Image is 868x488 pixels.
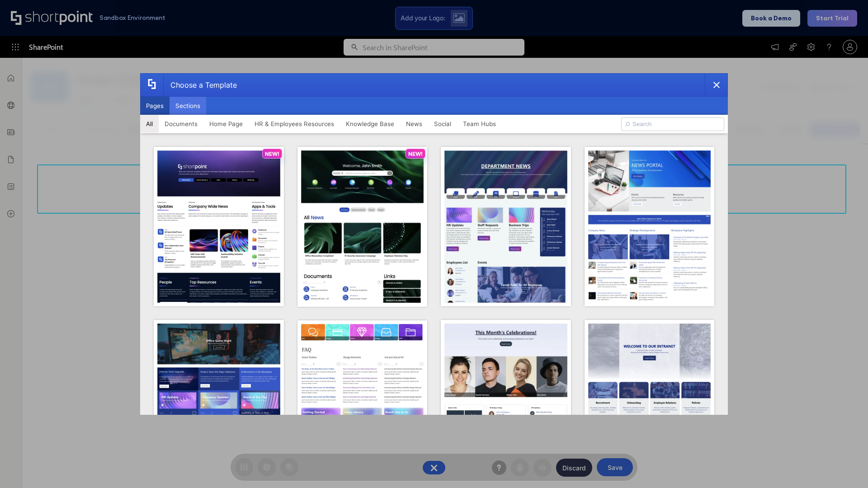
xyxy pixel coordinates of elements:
p: NEW! [408,150,423,157]
button: Pages [140,97,170,115]
button: Documents [159,115,203,133]
button: Team Hubs [457,115,502,133]
p: NEW! [265,150,279,157]
button: Knowledge Base [340,115,400,133]
button: HR & Employees Resources [249,115,340,133]
button: All [140,115,159,133]
iframe: Chat Widget [823,445,868,488]
button: Social [428,115,457,133]
button: News [400,115,428,133]
button: Sections [170,97,206,115]
div: template selector [140,73,728,415]
button: Home Page [203,115,249,133]
input: Search [621,117,724,131]
div: Choose a Template [163,74,237,96]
